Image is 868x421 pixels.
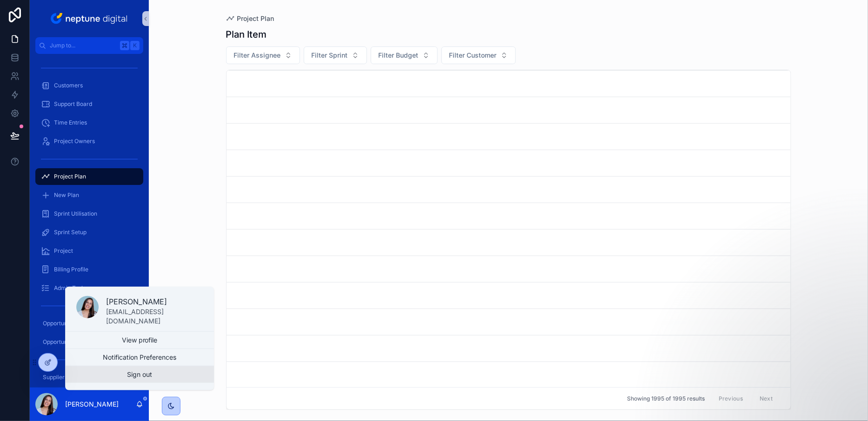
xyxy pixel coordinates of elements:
[35,224,143,241] a: Sprint Setup
[65,400,119,409] p: [PERSON_NAME]
[35,280,143,296] a: Admin Task
[43,338,91,346] span: Opportunity Board
[43,320,78,327] span: Opportunities
[234,51,281,60] span: Filter Assignee
[54,266,88,273] span: Billing Profile
[131,42,139,49] span: K
[35,114,143,131] a: Time Entries
[54,100,92,108] span: Support Board
[312,51,348,60] span: Filter Sprint
[371,46,438,64] button: Select Button
[35,77,143,94] a: Customers
[35,187,143,204] a: New Plan
[35,243,143,259] a: Project
[35,261,143,278] a: Billing Profile
[379,51,419,60] span: Filter Budget
[682,351,868,416] iframe: Intercom notifications message
[54,247,73,255] span: Project
[65,366,214,383] button: Sign out
[449,51,497,60] span: Filter Customer
[35,315,143,332] a: Opportunities
[35,37,143,54] button: Jump to...K
[237,14,274,23] span: Project Plan
[65,349,214,366] button: Notification Preferences
[106,296,203,307] p: [PERSON_NAME]
[54,210,97,217] span: Sprint Utilisation
[441,46,516,64] button: Select Button
[35,168,143,185] a: Project Plan
[226,46,300,64] button: Select Button
[54,119,87,126] span: Time Entries
[35,96,143,112] a: Support Board
[35,133,143,150] a: Project Owners
[50,42,116,49] span: Jump to...
[30,54,149,388] div: scrollable content
[106,307,203,326] p: [EMAIL_ADDRESS][DOMAIN_NAME]
[35,205,143,222] a: Sprint Utilisation
[226,28,267,41] h1: Plan Item
[304,46,367,64] button: Select Button
[54,284,85,292] span: Admin Task
[54,191,79,199] span: New Plan
[54,173,86,180] span: Project Plan
[54,138,95,145] span: Project Owners
[54,82,83,89] span: Customers
[226,14,274,23] a: Project Plan
[35,369,143,386] a: Suppliers
[35,334,143,350] a: Opportunity Board
[65,332,214,349] a: View profile
[54,229,87,236] span: Sprint Setup
[43,374,67,381] span: Suppliers
[627,395,705,402] span: Showing 1995 of 1995 results
[49,11,130,26] img: App logo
